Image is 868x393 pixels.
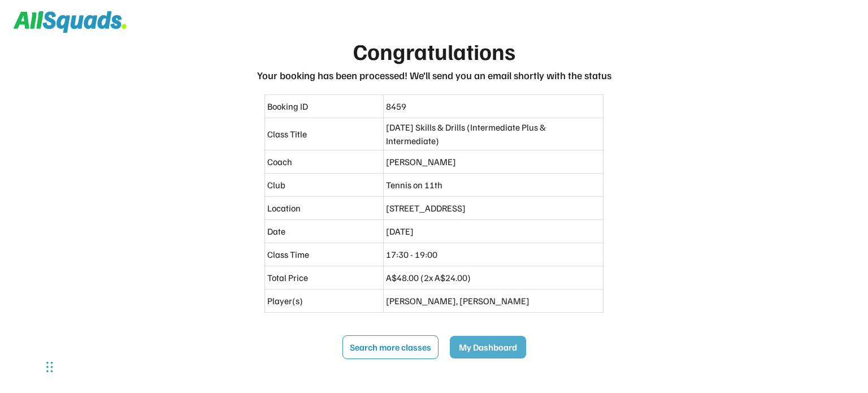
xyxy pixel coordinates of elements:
button: Search more classes [342,335,439,359]
button: My Dashboard [450,336,526,359]
div: Date [267,224,381,238]
div: Booking ID [267,100,381,113]
div: Player(s) [267,294,381,308]
div: 8459 [386,100,601,113]
div: Coach [267,155,381,169]
div: [PERSON_NAME], [PERSON_NAME] [386,294,601,308]
div: A$48.00 (2x A$24.00) [386,271,601,284]
div: [DATE] Skills & Drills (Intermediate Plus & Intermediate) [386,120,601,148]
div: Class Title [267,127,381,141]
div: Congratulations [353,34,515,68]
div: Class Time [267,248,381,261]
div: Location [267,201,381,215]
div: Total Price [267,271,381,284]
div: 17:30 - 19:00 [386,248,601,261]
div: Tennis on 11th [386,178,601,192]
div: [DATE] [386,224,601,238]
div: [PERSON_NAME] [386,155,601,169]
img: Squad%20Logo.svg [14,11,127,33]
div: [STREET_ADDRESS] [386,201,601,215]
div: Your booking has been processed! We’ll send you an email shortly with the status [257,68,611,83]
div: Club [267,178,381,192]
